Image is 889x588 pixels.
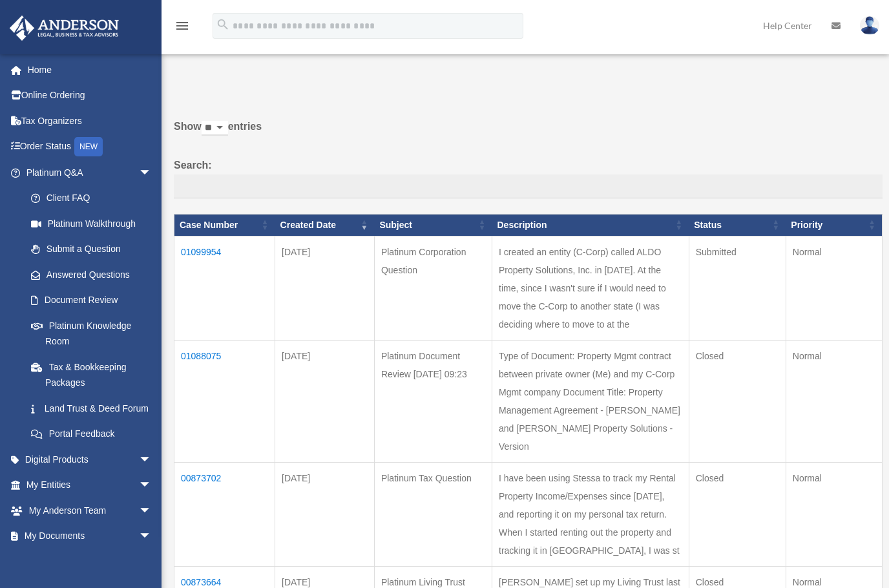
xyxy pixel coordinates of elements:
[18,354,165,395] a: Tax & Bookkeeping Packages
[860,16,879,35] img: User Pic
[689,215,786,236] th: Status: activate to sort column ascending
[139,523,165,550] span: arrow_drop_down
[18,421,165,447] a: Portal Feedback
[9,160,165,185] a: Platinum Q&Aarrow_drop_down
[374,236,492,340] td: Platinum Corporation Question
[202,121,228,136] select: Showentries
[18,288,165,313] a: Document Review
[275,236,375,340] td: [DATE]
[216,17,230,32] i: search
[9,498,171,523] a: My Anderson Teamarrow_drop_down
[689,236,786,340] td: Submitted
[786,215,882,236] th: Priority: activate to sort column ascending
[18,185,165,211] a: Client FAQ
[174,340,275,462] td: 01088075
[9,134,171,160] a: Order StatusNEW
[174,118,883,149] label: Show entries
[18,313,165,354] a: Platinum Knowledge Room
[786,340,882,462] td: Normal
[689,462,786,566] td: Closed
[275,215,375,236] th: Created Date: activate to sort column ascending
[492,340,689,462] td: Type of Document: Property Mgmt contract between private owner (Me) and my C-Corp Mgmt company Do...
[374,215,492,236] th: Subject: activate to sort column ascending
[9,57,171,83] a: Home
[139,160,165,186] span: arrow_drop_down
[18,211,165,236] a: Platinum Walkthrough
[139,446,165,473] span: arrow_drop_down
[275,340,375,462] td: [DATE]
[492,462,689,566] td: I have been using Stessa to track my Rental Property Income/Expenses since [DATE], and reporting ...
[9,83,171,109] a: Online Ordering
[9,108,171,134] a: Tax Organizers
[492,215,689,236] th: Description: activate to sort column ascending
[174,18,190,34] i: menu
[374,462,492,566] td: Platinum Tax Question
[18,236,165,262] a: Submit a Question
[492,236,689,340] td: I created an entity (C-Corp) called ALDO Property Solutions, Inc. in [DATE]. At the time, since I...
[174,156,883,199] label: Search:
[275,462,375,566] td: [DATE]
[174,174,883,199] input: Search:
[374,340,492,462] td: Platinum Document Review [DATE] 09:23
[6,16,123,41] img: Anderson Advisors Platinum Portal
[139,498,165,524] span: arrow_drop_down
[74,137,103,156] div: NEW
[9,472,171,498] a: My Entitiesarrow_drop_down
[786,462,882,566] td: Normal
[174,23,190,34] a: menu
[18,262,158,288] a: Answered Questions
[139,472,165,499] span: arrow_drop_down
[9,523,171,549] a: My Documentsarrow_drop_down
[174,236,275,340] td: 01099954
[786,236,882,340] td: Normal
[689,340,786,462] td: Closed
[9,446,171,472] a: Digital Productsarrow_drop_down
[174,215,275,236] th: Case Number: activate to sort column ascending
[174,462,275,566] td: 00873702
[18,395,165,421] a: Land Trust & Deed Forum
